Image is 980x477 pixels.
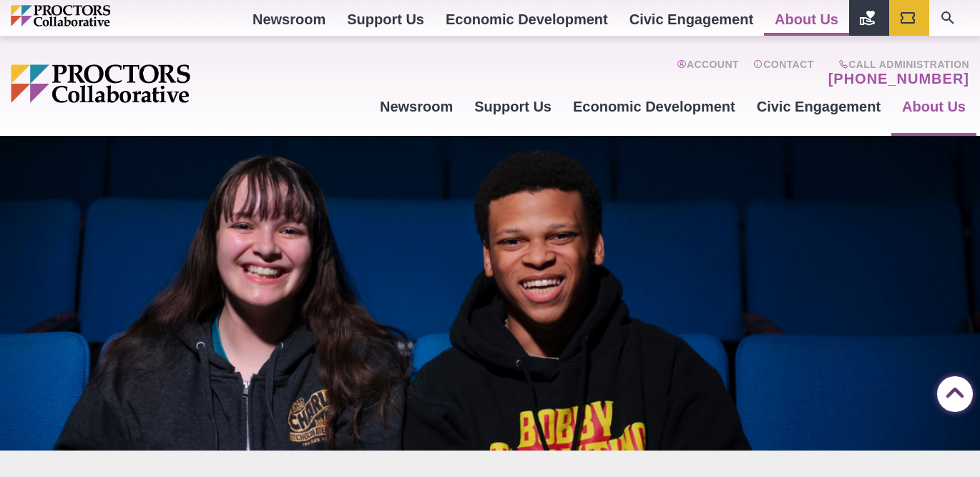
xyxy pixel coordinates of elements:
a: About Us [891,87,976,126]
a: [PHONE_NUMBER] [828,70,969,87]
a: Newsroom [369,87,464,126]
img: Proctors logo [11,64,300,103]
a: Support Us [464,87,562,126]
a: Account [677,59,739,87]
img: Proctors logo [11,5,172,26]
a: Civic Engagement [746,87,891,126]
a: Back to Top [937,377,966,405]
a: Contact [753,59,814,87]
span: Call Administration [824,59,969,70]
a: Economic Development [562,87,746,126]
